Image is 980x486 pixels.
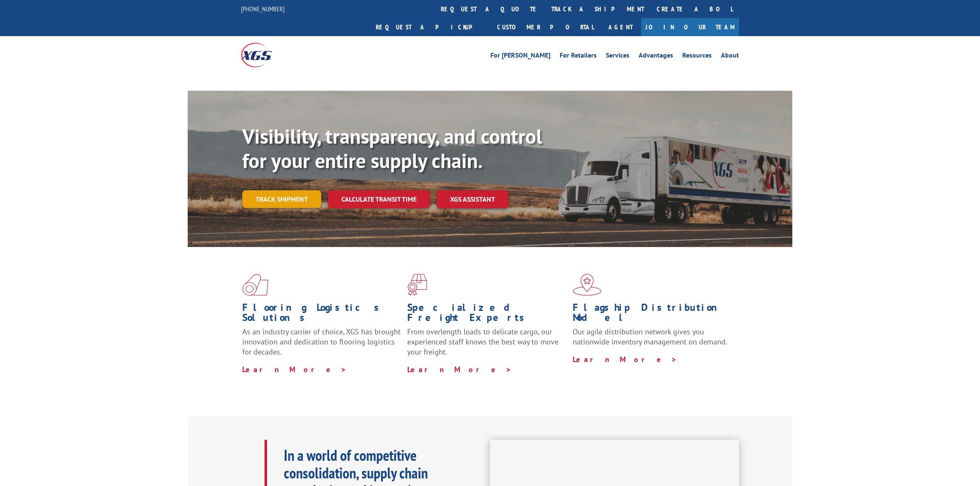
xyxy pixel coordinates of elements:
a: For [PERSON_NAME] [490,52,550,61]
a: Track shipment [242,190,321,208]
a: Advantages [639,52,673,61]
a: Services [606,52,629,61]
a: Join Our Team [641,18,739,36]
span: Our agile distribution network gives you nationwide inventory management on demand. [573,327,727,347]
img: xgs-icon-total-supply-chain-intelligence-red [242,274,268,296]
a: Request a pickup [369,18,491,36]
a: Calculate transit time [328,190,430,208]
a: Learn More > [573,355,677,364]
h1: Specialized Freight Experts [407,302,566,327]
a: For Retailers [560,52,597,61]
a: Learn More > [407,365,512,374]
a: [PHONE_NUMBER] [241,5,285,13]
span: As an industry carrier of choice, XGS has brought innovation and dedication to flooring logistics... [242,327,401,357]
a: Learn More > [242,365,347,374]
p: From overlength loads to delicate cargo, our experienced staff knows the best way to move your fr... [407,327,566,364]
b: Visibility, transparency, and control for your entire supply chain. [242,123,542,173]
img: xgs-icon-focused-on-flooring-red [407,274,427,296]
a: Agent [600,18,641,36]
h1: Flagship Distribution Model [573,302,731,327]
a: Resources [682,52,712,61]
a: XGS ASSISTANT [437,190,508,208]
a: Customer Portal [491,18,600,36]
a: About [721,52,739,61]
h1: Flooring Logistics Solutions [242,302,401,327]
img: xgs-icon-flagship-distribution-model-red [573,274,602,296]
